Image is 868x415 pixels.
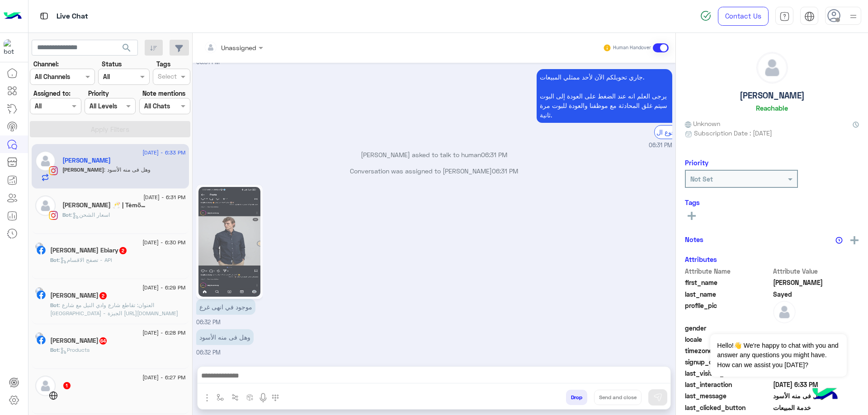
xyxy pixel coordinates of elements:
span: وهل فى منه الأسود [773,391,859,401]
img: Logo [4,7,22,26]
span: 2 [99,292,107,299]
span: 06:31 PM [649,141,672,150]
span: خدمة المبيعات [773,403,859,412]
img: Instagram [49,166,58,175]
img: tab [38,10,50,22]
img: defaultAdmin.png [35,151,56,171]
button: select flow [213,390,228,405]
p: 16/9/2025, 6:32 PM [196,299,255,315]
span: : اسعار الشحن [71,211,110,218]
p: Live Chat [57,10,88,23]
span: العنوان: تقاطع شارع وادي النيل مع شارع شهاب - المهندسين - الجيزة https://maps.app.goo.gl/FU2CzQq8... [50,302,178,317]
span: Bot [50,302,59,308]
span: : تصفح الاقسام - API [59,256,112,263]
p: 16/9/2025, 6:31 PM [537,69,672,123]
img: picture [35,242,43,251]
span: first_name [685,278,771,287]
span: 2 [119,247,127,254]
p: 16/9/2025, 6:32 PM [196,329,254,345]
a: tab [775,7,793,26]
img: notes [835,237,843,244]
span: Mohamed [773,278,859,287]
img: defaultAdmin.png [35,376,56,396]
img: defaultAdmin.png [35,196,56,216]
img: Facebook [37,246,46,255]
img: add [850,236,859,244]
span: [DATE] - 6:30 PM [142,238,185,247]
p: [PERSON_NAME] asked to talk to human [196,150,672,159]
img: Trigger scenario [231,394,239,401]
img: Facebook [37,336,46,345]
img: Instagram [49,211,58,220]
label: Tags [156,59,170,69]
h5: Mohamed Tamer 🥂 | Tèmön [62,201,149,209]
span: 1 [63,382,71,389]
button: search [116,40,138,59]
span: Bot [62,211,71,218]
h5: ندا الشناوي [50,292,108,299]
img: create order [246,394,254,401]
img: tab [804,11,815,22]
span: Unknown [685,119,720,128]
label: Channel: [33,59,59,69]
span: [DATE] - 6:29 PM [142,284,185,292]
span: signup_date [685,357,771,367]
label: Note mentions [142,89,185,98]
span: 06:31 PM [481,151,507,159]
span: [DATE] - 6:28 PM [142,329,185,337]
span: 06:31 PM [196,59,220,65]
span: 06:32 PM [196,349,221,356]
img: tab [779,11,790,22]
h6: Notes [685,235,703,243]
img: make a call [272,394,279,401]
span: Attribute Name [685,266,771,276]
label: Assigned to: [33,89,71,98]
span: Attribute Value [773,266,859,276]
h5: Saeed Adam Maged [50,337,108,345]
button: create order [243,390,258,405]
h5: [PERSON_NAME] [740,90,805,101]
button: Drop [566,390,587,405]
h6: Attributes [685,255,717,263]
button: Send and close [594,390,642,405]
img: profile [848,11,859,22]
img: Facebook [37,290,46,299]
h5: Ahmed El Ebiary [50,247,127,254]
p: Conversation was assigned to [PERSON_NAME] [196,166,672,176]
span: last_message [685,391,771,401]
div: Select [156,71,177,83]
span: last_clicked_button [685,403,771,412]
img: defaultAdmin.png [773,301,796,323]
span: last_interaction [685,380,771,389]
label: Status [102,59,122,69]
img: send voice note [258,392,269,403]
img: 713415422032625 [4,39,20,56]
button: Trigger scenario [228,390,243,405]
img: WebChat [49,391,58,400]
span: last_visited_flow [685,368,771,378]
img: picture [35,287,43,295]
h6: Priority [685,159,708,167]
span: 2025-09-16T15:33:09.469Z [773,380,859,389]
span: 06:32 PM [196,319,221,326]
img: hulul-logo.png [809,379,841,410]
span: [DATE] - 6:31 PM [143,193,185,201]
span: Bot [50,256,59,263]
a: Contact Us [718,7,769,26]
span: Subscription Date : [DATE] [694,128,772,138]
img: picture [35,332,43,340]
span: [PERSON_NAME] [62,166,104,173]
small: Human Handover [613,44,651,51]
span: locale [685,335,771,344]
span: [DATE] - 6:27 PM [142,373,185,382]
button: Apply Filters [30,121,190,137]
img: select flow [217,394,224,401]
span: وهل فى منه الأسود [104,166,151,173]
img: defaultAdmin.png [757,52,788,83]
span: last_name [685,289,771,299]
h6: Tags [685,198,859,206]
span: profile_pic [685,301,771,322]
span: Hello!👋 We're happy to chat with you and answer any questions you might have. How can we assist y... [710,334,846,377]
h6: Reachable [756,104,788,112]
div: الرجوع ال Bot [654,125,697,139]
